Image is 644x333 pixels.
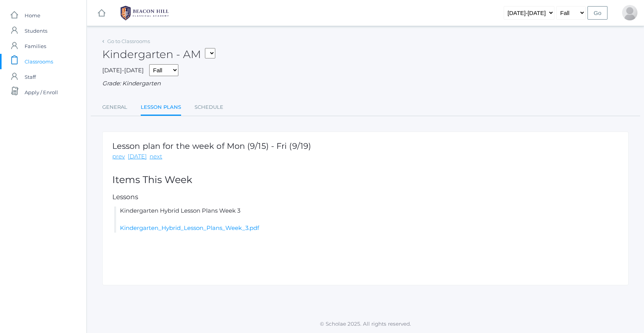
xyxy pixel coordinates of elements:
[107,38,150,44] a: Go to Classrooms
[112,175,619,185] h2: Items This Week
[25,54,53,69] span: Classrooms
[25,85,58,100] span: Apply / Enroll
[102,48,215,60] h2: Kindergarten - AM
[102,79,629,88] div: Grade: Kindergarten
[150,152,162,161] a: next
[25,38,46,54] span: Families
[195,100,223,115] a: Schedule
[87,320,644,328] p: © Scholae 2025. All rights reserved.
[25,23,47,38] span: Students
[102,67,144,74] span: [DATE]-[DATE]
[128,152,147,161] a: [DATE]
[112,142,311,150] h1: Lesson plan for the week of Mon (9/15) - Fri (9/19)
[116,3,173,23] img: BHCALogos-05-308ed15e86a5a0abce9b8dd61676a3503ac9727e845dece92d48e8588c001991.png
[141,100,181,116] a: Lesson Plans
[622,5,637,20] div: Caitlin Tourje
[120,224,259,231] a: Kindergarten_Hybrid_Lesson_Plans_Week_3.pdf
[102,100,127,115] a: General
[25,8,40,23] span: Home
[114,206,619,233] li: Kindergarten Hybrid Lesson Plans Week 3
[25,69,36,85] span: Staff
[587,6,607,20] input: Go
[112,152,125,161] a: prev
[112,193,619,201] h5: Lessons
